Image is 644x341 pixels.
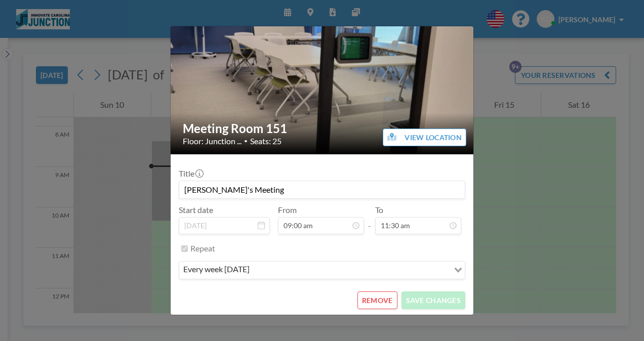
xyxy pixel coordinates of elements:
[179,168,203,179] label: Title
[179,181,465,198] input: (No title)
[383,129,466,146] button: VIEW LOCATION
[183,136,241,146] span: Floor: Junction ...
[244,137,248,145] span: •
[171,3,474,155] img: 537.jpg
[278,205,297,215] label: From
[368,208,371,231] span: -
[190,243,215,253] label: Repeat
[357,291,397,309] button: REMOVE
[179,262,465,279] div: Search for option
[253,264,448,277] input: Search for option
[179,205,213,215] label: Start date
[375,205,383,215] label: To
[401,291,465,309] button: SAVE CHANGES
[250,136,281,146] span: Seats: 25
[181,264,252,277] span: every week [DATE]
[183,121,462,136] h2: Meeting Room 151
